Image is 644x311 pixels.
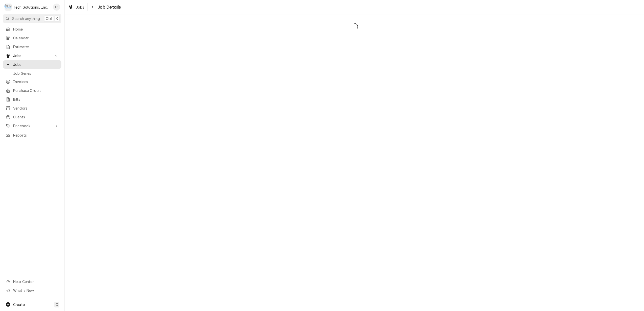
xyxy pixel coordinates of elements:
a: Go to Help Center [3,277,61,286]
a: Jobs [3,60,61,69]
span: Vendors [13,106,59,111]
a: Go to What's New [3,286,61,295]
span: C [56,302,58,307]
a: Vendors [3,104,61,112]
a: Job Series [3,69,61,77]
div: Tech Solutions, Inc. [13,5,48,10]
span: Clients [13,114,59,120]
a: Bills [3,95,61,103]
span: Purchase Orders [13,88,59,93]
span: Search anything [12,16,40,21]
a: Go to Jobs [3,51,61,60]
button: Search anythingCtrlK [3,14,61,23]
a: Purchase Orders [3,86,61,95]
span: Reports [13,133,59,138]
span: Pricebook [13,123,51,128]
a: Invoices [3,77,61,86]
span: Home [13,27,59,32]
a: Jobs [66,3,86,11]
span: K [56,16,58,21]
a: Clients [3,113,61,121]
a: Go to Pricebook [3,122,61,130]
a: Calendar [3,34,61,42]
span: Calendar [13,35,59,41]
div: T [5,4,12,11]
span: Estimates [13,44,59,49]
span: Create [13,302,25,307]
span: Jobs [13,62,59,67]
a: Home [3,25,61,33]
span: What's New [13,288,58,293]
a: Reports [3,131,61,139]
span: Loading... [65,21,644,32]
span: Bills [13,97,59,102]
span: Help Center [13,279,58,284]
div: Tech Solutions, Inc.'s Avatar [5,4,12,11]
span: Job Series [13,71,59,76]
div: LP [53,4,60,11]
span: Job Details [97,4,121,11]
span: Jobs [13,53,51,58]
a: Estimates [3,43,61,51]
button: Navigate back [89,3,97,11]
span: Jobs [76,5,84,10]
span: Ctrl [46,16,52,21]
div: Lisa Paschal's Avatar [53,4,60,11]
span: Invoices [13,79,59,84]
